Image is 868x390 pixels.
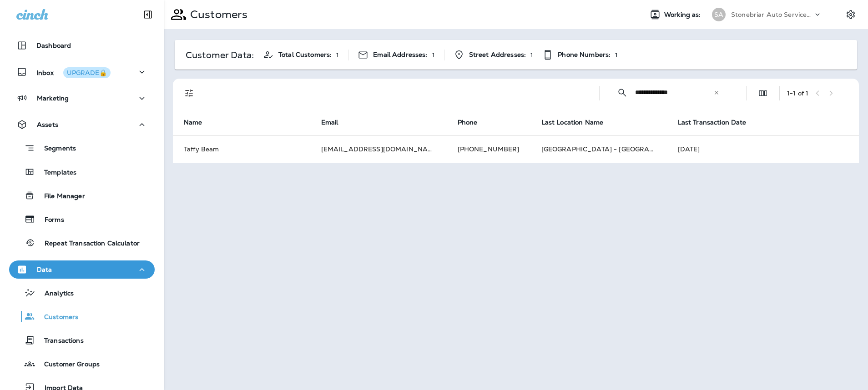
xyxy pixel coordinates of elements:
button: Data [9,260,155,279]
span: Email [321,119,338,126]
td: Taffy Beam [173,135,310,163]
p: Segments [35,145,76,154]
button: Repeat Transaction Calculator [9,233,155,252]
p: Forms [35,216,64,225]
p: 1 [432,51,435,59]
span: Phone [458,118,490,126]
span: Name [184,118,214,126]
p: Customer Groups [35,360,100,369]
button: Forms [9,210,155,229]
button: Dashboard [9,36,155,55]
button: Filters [180,84,198,102]
p: Marketing [37,95,69,102]
td: [DATE] [667,135,859,163]
p: 1 [336,51,339,59]
button: Transactions [9,330,155,350]
span: Email Addresses: [373,51,427,59]
button: Customer Groups [9,354,155,373]
span: Phone [458,119,478,126]
p: Transactions [35,337,84,345]
p: Repeat Transaction Calculator [35,240,140,248]
button: Customers [9,307,155,326]
p: File Manager [35,192,85,201]
p: Customer Data: [186,51,254,59]
p: Assets [37,121,58,128]
td: [EMAIL_ADDRESS][DOMAIN_NAME] [310,135,447,163]
button: File Manager [9,186,155,205]
span: Street Addresses: [469,51,526,59]
span: Last Transaction Date [678,118,758,126]
span: [GEOGRAPHIC_DATA] - [GEOGRAPHIC_DATA] [541,145,690,153]
span: Email [321,118,350,126]
td: [PHONE_NUMBER] [447,135,530,163]
p: Stonebriar Auto Services Group [731,11,813,18]
p: Templates [35,169,76,177]
span: Last Transaction Date [678,119,747,126]
span: Last Location Name [541,119,604,126]
button: Settings [843,6,859,23]
p: Data [37,266,52,273]
button: Segments [9,138,155,158]
p: Analytics [35,290,74,298]
button: Templates [9,162,155,181]
button: InboxUPGRADE🔒 [9,63,155,81]
span: Name [184,119,202,126]
p: 1 [615,51,618,59]
button: UPGRADE🔒 [63,67,111,78]
button: Collapse Sidebar [135,5,161,24]
p: 1 [530,51,533,59]
p: Customers [187,8,247,21]
span: Last Location Name [541,118,616,126]
div: SA [712,8,726,21]
p: Customers [35,313,78,322]
span: Working as: [664,11,703,19]
button: Collapse Search [613,84,631,102]
button: Marketing [9,89,155,107]
div: UPGRADE🔒 [67,70,107,76]
p: Inbox [36,67,111,77]
button: Assets [9,115,155,134]
span: Total Customers: [278,51,332,59]
span: Phone Numbers: [558,51,611,59]
button: Edit Fields [754,84,772,102]
button: Analytics [9,283,155,302]
p: Dashboard [36,42,71,49]
div: 1 - 1 of 1 [787,90,808,97]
